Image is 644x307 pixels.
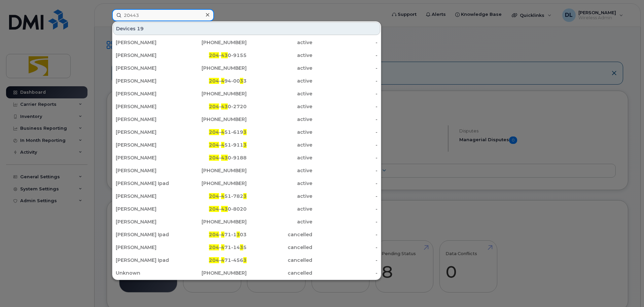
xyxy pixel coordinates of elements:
div: [PERSON_NAME] Ipad [116,231,181,238]
div: [PERSON_NAME] [116,90,181,97]
span: 204 [209,257,219,263]
span: 204 [209,206,219,212]
div: - [312,218,378,225]
span: 4 [221,142,224,148]
div: - 71-456 [181,257,247,264]
div: - [312,154,378,161]
span: 204 [209,232,219,238]
span: 4 [221,129,224,135]
span: 204 [209,103,219,110]
div: cancelled [247,231,312,238]
div: [PERSON_NAME] [116,65,181,71]
span: 204 [209,142,219,148]
span: 43 [221,52,228,58]
a: [PERSON_NAME][PHONE_NUMBER]active- [113,88,380,100]
div: [PHONE_NUMBER] [181,39,247,46]
a: [PERSON_NAME] Ipad204-471-4563cancelled- [113,254,380,266]
a: [PERSON_NAME]204-430-9155active- [113,49,380,61]
div: active [247,78,312,84]
div: [PHONE_NUMBER] [181,65,247,71]
span: 3 [237,232,240,238]
div: - [312,129,378,135]
div: [PERSON_NAME] [116,39,181,46]
div: - [312,257,378,264]
div: - [312,142,378,148]
a: [PERSON_NAME][PHONE_NUMBER]active- [113,164,380,177]
div: [PERSON_NAME] [116,206,181,212]
a: Unknown[PHONE_NUMBER]cancelled- [113,267,380,279]
a: [PERSON_NAME] Ipad[PHONE_NUMBER]active- [113,177,380,189]
span: 3 [243,142,247,148]
div: [PERSON_NAME] [116,116,181,123]
div: [PERSON_NAME] Ipad [116,257,181,264]
div: [PHONE_NUMBER] [181,270,247,276]
a: [PERSON_NAME][PHONE_NUMBER]active- [113,62,380,74]
a: [PERSON_NAME][PHONE_NUMBER]active- [113,216,380,228]
span: 3 [240,78,243,84]
div: - [312,270,378,276]
div: - [312,244,378,251]
div: [PERSON_NAME] [116,218,181,225]
div: active [247,193,312,199]
div: active [247,206,312,212]
div: - 71-14 5 [181,244,247,251]
div: - [312,52,378,59]
div: active [247,218,312,225]
a: [PERSON_NAME]204-471-1435cancelled- [113,241,380,253]
div: - 0-9155 [181,52,247,59]
div: [PERSON_NAME] [116,154,181,161]
div: [PERSON_NAME] [116,244,181,251]
div: Devices [113,22,380,35]
a: [PERSON_NAME]204-494-0033active- [113,75,380,87]
span: 19 [137,25,144,32]
div: [PHONE_NUMBER] [181,218,247,225]
a: [PERSON_NAME] Ipad204-471-1303cancelled- [113,228,380,241]
div: - 51-782 [181,193,247,199]
span: 43 [221,206,228,212]
div: [PERSON_NAME] [116,167,181,174]
a: [PERSON_NAME]204-451-7823active- [113,190,380,202]
span: 3 [240,244,243,250]
div: cancelled [247,257,312,264]
div: active [247,39,312,46]
div: - [312,206,378,212]
div: active [247,142,312,148]
span: 204 [209,78,219,84]
div: active [247,65,312,71]
a: [PERSON_NAME]204-430-8020active- [113,203,380,215]
div: cancelled [247,270,312,276]
div: active [247,116,312,123]
div: cancelled [247,244,312,251]
a: [PERSON_NAME]204-430-9188active- [113,152,380,164]
div: - [312,90,378,97]
span: 4 [221,232,224,238]
span: 3 [243,257,247,263]
div: [PHONE_NUMBER] [181,90,247,97]
a: [PERSON_NAME]204-451-6193active- [113,126,380,138]
div: - [312,103,378,110]
div: - 0-9188 [181,154,247,161]
div: - 51-911 [181,142,247,148]
a: [PERSON_NAME]204-451-9113active- [113,139,380,151]
div: - 71-1 03 [181,231,247,238]
div: - [312,231,378,238]
div: active [247,90,312,97]
div: [PHONE_NUMBER] [181,116,247,123]
div: - [312,167,378,174]
a: [PERSON_NAME][PHONE_NUMBER]active- [113,113,380,125]
div: active [247,52,312,59]
div: - [312,180,378,187]
div: active [247,129,312,135]
a: [PERSON_NAME]204-430-2720active- [113,100,380,113]
div: active [247,154,312,161]
span: 204 [209,129,219,135]
div: - 0-8020 [181,206,247,212]
div: - 94-00 3 [181,78,247,84]
div: [PERSON_NAME] [116,52,181,59]
div: - 0-2720 [181,103,247,110]
div: - [312,116,378,123]
span: 204 [209,52,219,58]
div: - 51-619 [181,129,247,135]
div: [PERSON_NAME] [116,129,181,135]
div: [PERSON_NAME] Ipad [116,180,181,187]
